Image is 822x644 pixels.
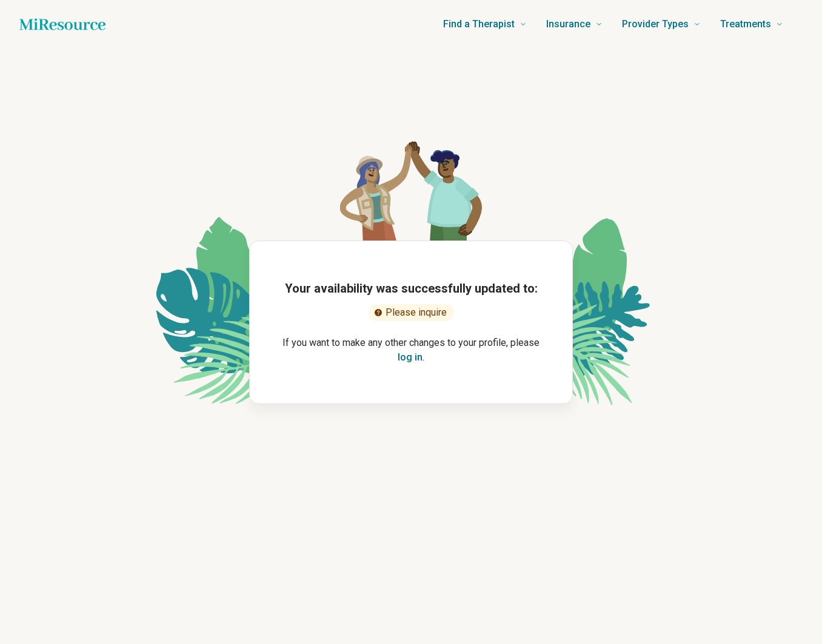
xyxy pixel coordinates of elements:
div: Please inquire [369,304,454,321]
span: Treatments [720,16,771,33]
button: log in [398,350,423,365]
h1: Your availability was successfully updated to: [285,280,538,297]
span: Insurance [546,16,590,33]
a: Home page [19,12,105,36]
span: Provider Types [622,16,689,33]
p: If you want to make any other changes to your profile, please . [269,336,553,365]
span: Find a Therapist [443,16,515,33]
